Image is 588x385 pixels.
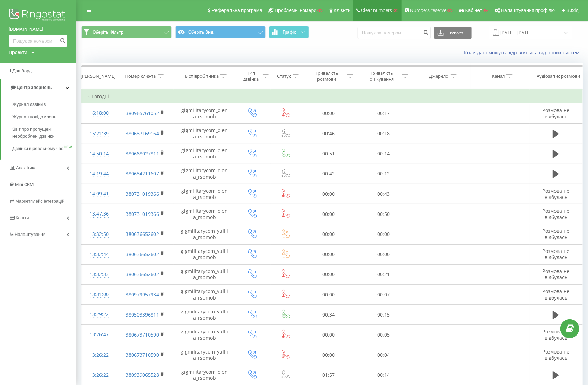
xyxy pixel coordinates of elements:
[126,351,159,358] a: 380673710590
[12,126,73,140] span: Звіт про пропущені необроблені дзвінки
[15,199,65,204] span: Маркетплейс інтеграцій
[542,107,569,120] span: Розмова не відбулась
[88,248,110,261] div: 13:32:44
[356,224,411,244] td: 00:00
[88,228,110,241] div: 13:32:50
[174,305,235,325] td: gigmilitarycom_yulliia_rspmob
[88,328,110,341] div: 13:26:47
[12,101,46,108] span: Журнал дзвінків
[356,244,411,264] td: 00:00
[88,187,110,201] div: 14:09:41
[126,150,159,157] a: 380668027811
[465,8,482,13] span: Кабінет
[356,164,411,184] td: 00:12
[93,29,123,35] span: Оберіть Фільтр
[309,70,345,82] div: Тривалість розмови
[301,345,356,365] td: 00:00
[88,268,110,281] div: 13:32:33
[542,228,569,240] span: Розмова не відбулась
[356,204,411,224] td: 00:50
[301,103,356,123] td: 00:00
[180,73,219,79] div: ПІБ співробітника
[12,123,76,143] a: Звіт про пропущені необроблені дзвінки
[212,8,263,13] span: Реферальна програма
[82,90,583,103] td: Сьогодні
[12,68,32,73] span: Дашборд
[301,123,356,144] td: 00:46
[12,113,56,120] span: Журнал повідомлень
[126,311,159,318] a: 380503396811
[301,224,356,244] td: 00:00
[501,8,555,13] span: Налаштування профілю
[88,107,110,120] div: 16:18:00
[301,325,356,345] td: 00:00
[277,73,291,79] div: Статус
[301,264,356,284] td: 00:00
[542,248,569,260] span: Розмова не відбулась
[12,143,76,155] a: Дзвінки в реальному часіNEW
[16,165,37,171] span: Аналiтика
[567,8,579,13] span: Вихід
[126,130,159,137] a: 380687169164
[301,365,356,385] td: 01:57
[174,184,235,204] td: gigmilitarycom_olena_rspmob
[9,35,67,47] input: Пошук за номером
[9,49,27,56] div: Проекти
[301,244,356,264] td: 00:00
[16,215,29,220] span: Кошти
[356,144,411,164] td: 00:14
[126,291,159,298] a: 380979957934
[356,264,411,284] td: 00:21
[1,79,76,96] a: Центр звернень
[174,365,235,385] td: gigmilitarycom_olena_rspmob
[410,8,447,13] span: Numbers reserve
[81,73,116,79] div: [PERSON_NAME]
[301,184,356,204] td: 00:00
[356,285,411,305] td: 00:07
[88,127,110,140] div: 15:21:39
[9,26,67,33] a: [DOMAIN_NAME]
[269,26,309,38] button: Графік
[301,305,356,325] td: 00:34
[434,27,472,39] button: Експорт
[174,164,235,184] td: gigmilitarycom_olena_rspmob
[174,224,235,244] td: gigmilitarycom_yulliia_rspmob
[88,167,110,181] div: 14:19:44
[542,208,569,220] span: Розмова не відбулась
[126,231,159,237] a: 380636652602
[492,73,505,79] div: Канал
[542,328,569,341] span: Розмова не відбулась
[542,187,569,200] span: Розмова не відбулась
[126,251,159,257] a: 380636652602
[301,164,356,184] td: 00:42
[283,30,296,35] span: Графік
[174,204,235,224] td: gigmilitarycom_olena_rspmob
[174,103,235,123] td: gigmilitarycom_olena_rspmob
[174,325,235,345] td: gigmilitarycom_yulliia_rspmob
[542,268,569,281] span: Розмова не відбулась
[126,110,159,117] a: 380965761052
[356,365,411,385] td: 00:14
[126,372,159,378] a: 380939065528
[88,308,110,321] div: 13:29:22
[88,368,110,382] div: 13:26:22
[356,325,411,345] td: 00:05
[174,264,235,284] td: gigmilitarycom_yulliia_rspmob
[125,73,156,79] div: Номер клієнта
[356,345,411,365] td: 00:04
[15,232,46,237] span: Налаштування
[88,348,110,362] div: 13:26:22
[361,8,392,13] span: Clear numbers
[301,144,356,164] td: 00:51
[356,184,411,204] td: 00:43
[12,145,64,152] span: Дзвінки в реальному часі
[126,191,159,197] a: 380731019366
[174,285,235,305] td: gigmilitarycom_yulliia_rspmob
[429,73,449,79] div: Джерело
[356,103,411,123] td: 00:17
[15,182,34,187] span: Mini CRM
[175,26,266,38] button: Оберіть Вид
[126,170,159,177] a: 380684211607
[542,288,569,301] span: Розмова не відбулась
[537,73,580,79] div: Аудіозапис розмови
